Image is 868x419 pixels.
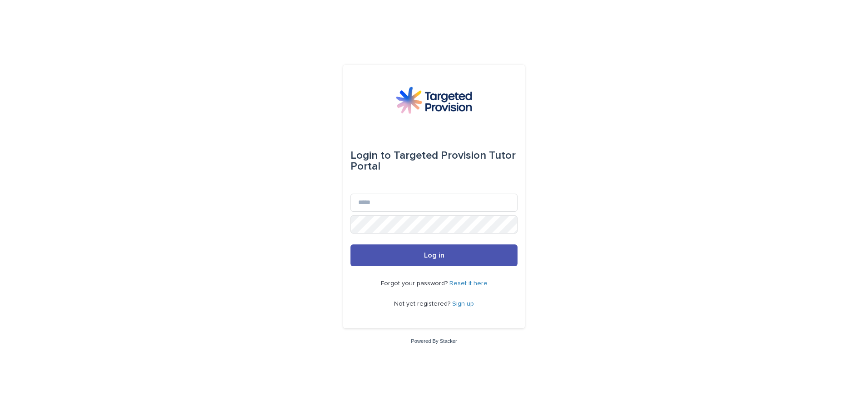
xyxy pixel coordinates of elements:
button: Log in [350,244,518,266]
span: Login to [350,150,391,161]
img: M5nRWzHhSzIhMunXDL62 [396,87,472,114]
div: Targeted Provision Tutor Portal [350,143,518,179]
a: Powered By Stacker [411,338,457,344]
a: Sign up [452,301,474,307]
span: Not yet registered? [394,301,452,307]
span: Log in [424,252,444,259]
span: Forgot your password? [381,280,449,287]
a: Reset it here [449,280,488,287]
